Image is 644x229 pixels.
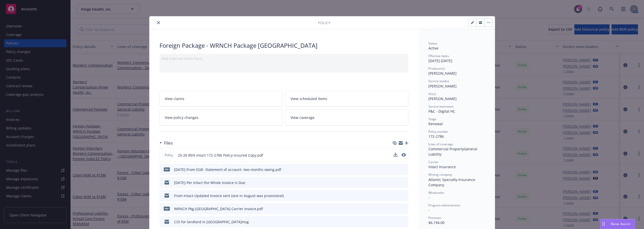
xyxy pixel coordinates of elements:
[428,79,449,83] span: Service lead(s)
[428,142,453,146] span: Lines of coverage
[402,167,406,172] button: preview file
[394,193,398,198] button: download file
[600,219,607,229] div: Drag to move
[428,147,478,157] span: General Liability
[402,193,406,198] button: preview file
[611,222,631,226] span: Nova Assist
[428,54,485,63] div: [DATE] - [DATE]
[285,110,408,125] a: View coverage
[159,91,283,107] a: View claims
[428,54,449,58] span: Effective dates
[393,153,397,157] button: download file
[428,92,436,96] span: AC(s)
[600,219,635,229] button: Nova Assist
[393,153,397,158] button: download file
[428,96,457,101] span: [PERSON_NAME]
[285,91,408,107] a: View scheduled items
[394,167,398,172] button: download file
[428,84,457,88] span: [PERSON_NAME]
[402,206,406,211] button: preview file
[318,20,330,25] span: Policy
[428,134,444,139] span: 172-2786
[164,140,173,146] h3: Files
[428,208,430,212] span: -
[174,167,281,172] div: [DATE]-From EGR- Statement of account- two months owing.pdf
[394,206,398,211] button: download file
[402,180,406,185] button: preview file
[401,153,406,157] button: preview file
[428,41,437,45] span: Status
[174,219,249,224] div: COI for landlord in [GEOGRAPHIC_DATA]msg
[174,206,263,211] div: WRNCH Pkg-[GEOGRAPHIC_DATA] Carrier Invoice.pdf
[428,172,452,177] span: Writing company
[164,153,174,157] span: Policy
[428,104,454,109] span: Service lead team
[428,121,443,126] span: Renewal
[164,207,170,210] span: pdf
[428,160,438,164] span: Carrier
[174,193,284,198] div: From Intact-Updated Invoice sent (one in August was provisional)
[428,147,464,151] span: Commercial Property
[159,140,173,146] div: Files
[159,110,283,125] a: View policy changes
[401,153,406,158] button: preview file
[164,167,170,171] span: pdf
[394,180,398,185] button: download file
[155,20,162,26] button: close
[428,117,436,121] span: Stage
[428,129,448,134] span: Policy number
[394,219,398,224] button: download file
[428,203,461,207] span: Program administrator
[402,219,406,224] button: preview file
[162,56,406,61] div: Add internal notes here...
[428,177,476,187] span: Atlantic Specialty Insurance Company
[428,71,457,76] span: [PERSON_NAME]
[178,153,263,158] span: 25-26 REN Intact 172-2786 Policy-Insured Copy.pdf
[428,216,441,220] span: Premium
[165,115,198,120] span: View policy changes
[291,115,314,120] span: View coverage
[428,46,438,51] span: Active
[428,195,430,200] span: -
[428,66,445,71] span: Producer(s)
[291,96,327,101] span: View scheduled items
[428,220,445,225] span: $6,194.00
[428,109,455,114] span: P&C - Digital HC
[174,180,245,185] div: [DATE]-Per Intact the Whole Invoice is Due
[165,96,184,101] span: View claims
[428,164,456,169] span: Intact Insurance
[159,41,408,50] div: Foreign Package - WRNCH Package [GEOGRAPHIC_DATA]
[428,191,444,195] span: Wholesaler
